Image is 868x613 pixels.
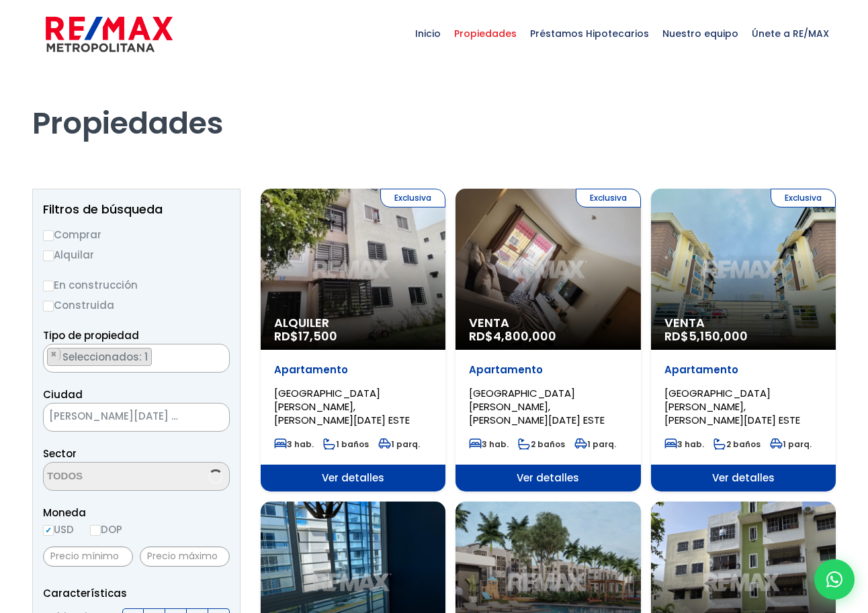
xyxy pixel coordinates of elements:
[523,13,656,54] span: Préstamos Hipotecarios
[651,189,836,491] a: Exclusiva Venta RD$5,150,000 Apartamento [GEOGRAPHIC_DATA][PERSON_NAME], [PERSON_NAME][DATE] ESTE...
[209,412,216,424] span: ×
[44,407,196,426] span: SANTO DOMINGO ESTE
[274,328,337,344] span: RD$
[261,465,445,491] span: Ver detalles
[43,297,230,314] label: Construida
[43,277,230,293] label: En construcción
[44,344,51,373] textarea: Search
[261,189,445,491] a: Exclusiva Alquiler RD$17,500 Apartamento [GEOGRAPHIC_DATA][PERSON_NAME], [PERSON_NAME][DATE] ESTE...
[43,446,77,461] span: Sector
[43,246,230,263] label: Alquilar
[469,328,556,344] span: RD$
[576,189,641,207] span: Exclusiva
[745,13,836,54] span: Únete a RE/MAX
[43,504,230,521] span: Moneda
[469,386,605,427] span: [GEOGRAPHIC_DATA][PERSON_NAME], [PERSON_NAME][DATE] ESTE
[274,438,314,450] span: 3 hab.
[43,226,230,243] label: Comprar
[46,14,173,54] img: remax-metropolitana-logo
[43,203,230,216] h2: Filtros de búsqueda
[43,328,139,342] span: Tipo de propiedad
[32,68,836,142] h1: Propiedades
[61,350,151,364] span: Seleccionados: 1
[380,189,445,207] span: Exclusiva
[493,328,556,344] span: 4,800,000
[47,348,152,366] li: APARTAMENTO
[771,189,836,207] span: Exclusiva
[664,328,748,344] span: RD$
[664,386,800,427] span: [GEOGRAPHIC_DATA][PERSON_NAME], [PERSON_NAME][DATE] ESTE
[574,438,616,450] span: 1 parq.
[518,438,565,450] span: 2 baños
[469,363,627,377] p: Apartamento
[664,316,822,330] span: Venta
[215,348,222,361] span: ×
[50,348,57,361] span: ×
[140,547,230,567] input: Precio máximo
[664,438,704,450] span: 3 hab.
[469,438,509,450] span: 3 hab.
[378,438,420,450] span: 1 parq.
[298,328,337,344] span: 17,500
[43,230,54,241] input: Comprar
[469,316,627,330] span: Venta
[408,13,447,54] span: Inicio
[43,281,54,291] input: En construcción
[656,13,745,54] span: Nuestro equipo
[43,521,74,538] label: USD
[455,465,640,491] span: Ver detalles
[43,525,54,536] input: USD
[274,316,432,330] span: Alquiler
[90,521,122,538] label: DOP
[43,585,230,602] p: Características
[713,438,761,450] span: 2 baños
[323,438,369,450] span: 1 baños
[651,465,836,491] span: Ver detalles
[689,328,748,344] span: 5,150,000
[214,348,222,361] button: Remove all items
[43,403,230,432] span: SANTO DOMINGO ESTE
[43,547,133,567] input: Precio mínimo
[664,363,822,377] p: Apartamento
[43,301,54,312] input: Construida
[274,386,410,427] span: [GEOGRAPHIC_DATA][PERSON_NAME], [PERSON_NAME][DATE] ESTE
[43,250,54,261] input: Alquilar
[44,463,174,491] textarea: Search
[447,13,523,54] span: Propiedades
[48,348,60,361] button: Remove item
[90,525,101,536] input: DOP
[196,407,216,428] button: Remove all items
[43,387,83,402] span: Ciudad
[770,438,812,450] span: 1 parq.
[274,363,432,377] p: Apartamento
[455,189,640,491] a: Exclusiva Venta RD$4,800,000 Apartamento [GEOGRAPHIC_DATA][PERSON_NAME], [PERSON_NAME][DATE] ESTE...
